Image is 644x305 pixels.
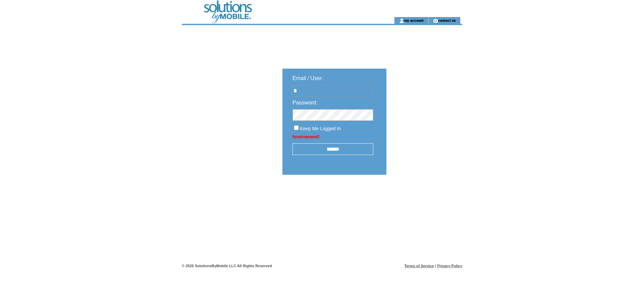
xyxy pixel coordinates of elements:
a: my account [404,18,424,22]
a: contact us [438,18,456,22]
span: Email / User: [292,75,323,81]
a: Terms of Service [405,264,434,268]
span: © 2025 SolutionsByMobile LLC All Rights Reserved [182,264,272,268]
a: Privacy Policy [437,264,462,268]
img: transparent.png;jsessionid=DAF5FEA0267CC70719C059A6CBB01267 [406,192,439,200]
span: Keep Me Logged In [300,126,341,131]
a: Forgot password? [292,135,320,138]
img: account_icon.gif;jsessionid=DAF5FEA0267CC70719C059A6CBB01267 [399,18,404,23]
img: contact_us_icon.gif;jsessionid=DAF5FEA0267CC70719C059A6CBB01267 [433,18,438,23]
span: Password: [292,100,318,105]
span: | [435,264,436,268]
